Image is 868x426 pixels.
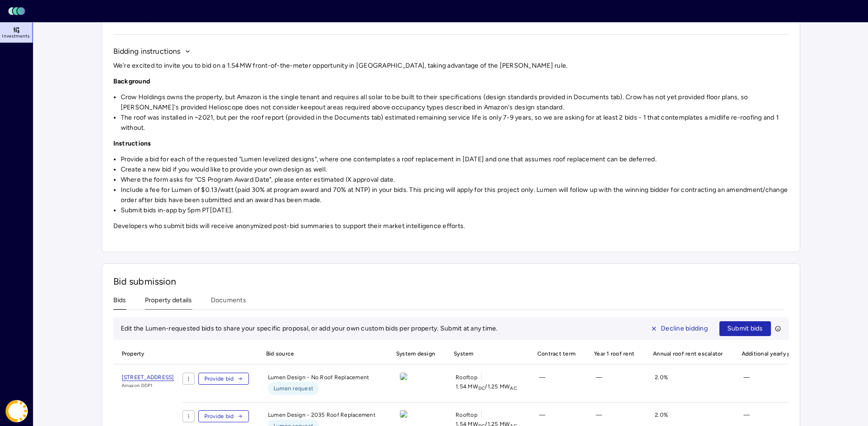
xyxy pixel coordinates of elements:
span: Additional yearly payments [736,343,819,364]
span: Rooftop [456,373,477,382]
li: Include a fee for Lumen of $0.13/watt (paid 30% at program award and 70% at NTP) in your bids. Th... [121,185,789,205]
button: Decline bidding [643,321,716,336]
li: Submit bids in-app by 5pm PT[DATE]. [121,205,789,216]
p: We're excited to invite you to bid on a 1.54MW front-of-the-meter opportunity in [GEOGRAPHIC_DATA... [113,61,789,71]
span: Year 1 roof rent [588,343,640,364]
div: — [588,373,640,395]
button: Bidding instructions [113,46,191,57]
img: view [400,410,407,418]
span: Property [113,343,183,364]
span: System [448,343,524,364]
img: view [400,373,407,380]
span: Investments [2,33,30,39]
div: Lumen Design - No Roof Replacement [261,373,383,395]
strong: Instructions [113,140,151,147]
div: — [532,373,581,395]
button: Provide bid [198,410,249,422]
strong: Background [113,77,150,85]
span: Annual roof rent escalator [647,343,729,364]
span: Provide bid [204,374,234,383]
button: Bids [113,295,126,310]
a: [STREET_ADDRESS] [122,373,174,382]
span: Submit bids [727,324,763,334]
li: The roof was installed in ~2021, but per the roof report (provided in the Documents tab) estimate... [121,113,789,133]
span: Bidding instructions [113,46,181,57]
span: Rooftop [456,410,477,420]
li: Crow Holdings owns the property, but Amazon is the single tenant and requires all solar to be bui... [121,92,789,113]
button: Property details [145,295,192,310]
button: Provide bid [198,373,249,385]
span: System design [391,343,441,364]
span: Bid submission [113,276,176,287]
li: Where the form asks for "CS Program Award Date", please enter estimated IX approval date. [121,175,789,185]
li: Create a new bid if you would like to provide your own design as well. [121,165,789,175]
button: Submit bids [719,321,771,336]
sub: AC [510,385,517,391]
li: Provide a bid for each of the requested "Lumen levelized designs", where one contemplates a roof ... [121,154,789,165]
div: — [736,373,819,395]
span: [STREET_ADDRESS] [122,374,174,381]
sub: DC [478,385,485,391]
div: 2.0% [647,373,729,395]
button: Documents [211,295,246,310]
img: Coast Energy [6,400,28,422]
span: Contract term [532,343,581,364]
p: Developers who submit bids will receive anonymized post-bid summaries to support their market int... [113,221,789,231]
span: Edit the Lumen-requested bids to share your specific proposal, or add your own custom bids per pr... [121,324,498,332]
span: Lumen request [274,384,313,393]
span: 1.54 MW / 1.25 MW [456,382,517,391]
span: Provide bid [204,412,234,421]
span: Bid source [261,343,383,364]
span: Decline bidding [661,324,708,334]
span: Amazon DDP1 [122,382,174,389]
